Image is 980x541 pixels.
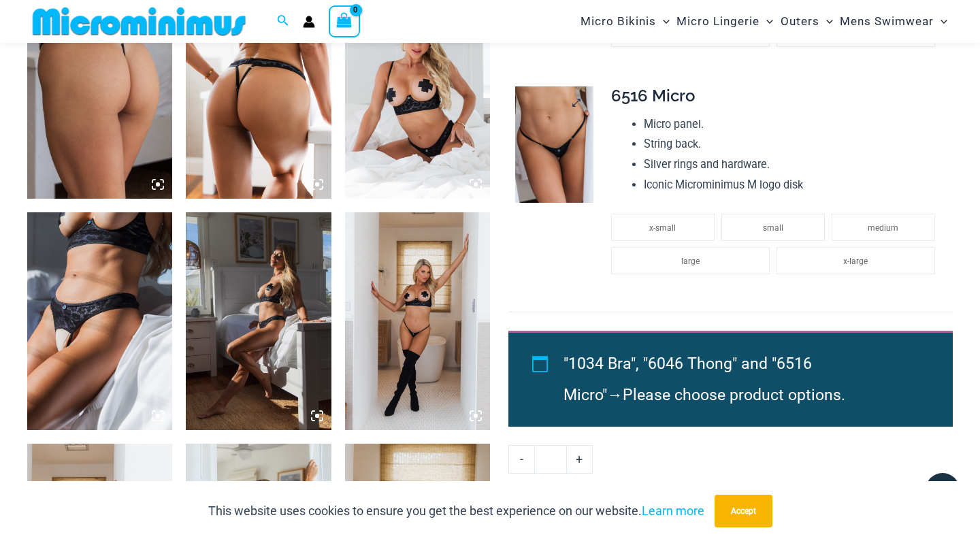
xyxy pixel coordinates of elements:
a: View Shopping Cart, empty [329,5,360,37]
img: Nights Fall Silver Leopard 1036 Bra 6516 Micro [345,212,490,430]
span: Mens Swimwear [840,4,934,39]
li: Iconic Microminimus M logo disk [644,175,941,195]
span: Menu Toggle [759,4,773,39]
span: 6516 Micro [611,86,695,105]
img: Nights Fall Silver Leopard 6516 Micro [515,86,593,203]
input: Product quantity [534,445,566,474]
span: "1034 Bra", "6046 Thong" and "6516 Micro" [563,355,812,404]
span: Menu Toggle [819,4,833,39]
li: String back. [644,134,941,154]
li: medium [832,214,935,241]
span: x-large [843,257,868,266]
a: OutersMenu ToggleMenu Toggle [777,4,836,39]
a: Search icon link [277,13,289,30]
nav: Site Navigation [575,2,953,41]
a: Mens SwimwearMenu ToggleMenu Toggle [836,4,951,39]
span: medium [868,223,898,233]
li: → [563,348,921,411]
a: + [567,445,593,474]
li: Micro panel. [644,114,941,135]
li: x-large [777,247,935,274]
span: x-small [649,223,676,233]
li: Silver rings and hardware. [644,154,941,175]
a: Micro BikinisMenu ToggleMenu Toggle [577,4,673,39]
span: Menu Toggle [934,4,947,39]
span: Outers [781,4,819,39]
a: Account icon link [303,16,315,28]
a: - [508,445,534,474]
a: Learn more [642,504,704,518]
img: Nights Fall Silver Leopard 1036 Bra 6046 Thong [186,212,331,430]
button: Accept [715,495,772,527]
span: large [681,257,700,266]
span: Micro Lingerie [676,4,759,39]
li: x-small [611,214,715,241]
img: MM SHOP LOGO FLAT [27,6,251,37]
span: Please choose product options. [623,386,845,404]
span: Menu Toggle [656,4,670,39]
li: large [611,247,770,274]
img: Nights Fall Silver Leopard 1036 Bra 6046 Thong [27,212,172,430]
span: small [763,223,783,233]
li: small [721,214,825,241]
span: Micro Bikinis [581,4,656,39]
a: Micro LingerieMenu ToggleMenu Toggle [673,4,777,39]
p: This website uses cookies to ensure you get the best experience on our website. [208,501,704,521]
